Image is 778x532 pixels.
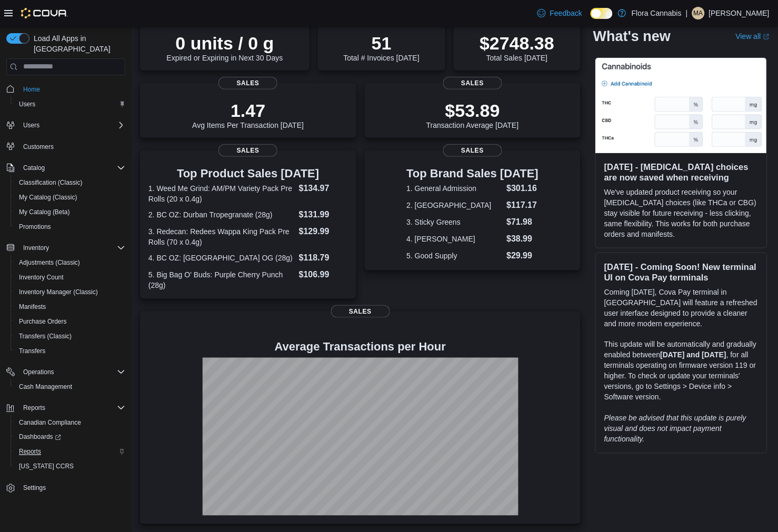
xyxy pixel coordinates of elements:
span: Dashboards [15,431,125,444]
a: Inventory Manager (Classic) [15,286,102,298]
dt: 2. [GEOGRAPHIC_DATA] [406,200,502,210]
button: Reports [2,400,129,415]
span: Canadian Compliance [15,416,125,429]
p: $53.89 [426,100,519,121]
span: Customers [23,143,54,151]
a: Transfers [15,345,49,357]
span: Reports [23,404,45,412]
span: Users [23,121,39,129]
span: Reports [19,401,125,414]
button: Purchase Orders [11,314,129,329]
span: Transfers [15,345,125,357]
button: Cash Management [11,379,129,394]
span: Classification (Classic) [19,178,83,187]
span: Adjustments (Classic) [19,258,80,267]
div: Miguel Ambrosio [692,7,705,19]
button: Inventory [19,242,53,254]
span: My Catalog (Classic) [19,193,77,202]
span: [US_STATE] CCRS [19,463,74,471]
span: Home [19,83,125,96]
span: My Catalog (Beta) [19,208,70,216]
span: My Catalog (Classic) [15,191,125,204]
span: Settings [19,481,125,495]
span: Feedback [550,8,582,18]
h3: Top Brand Sales [DATE] [406,167,538,180]
p: 51 [344,33,420,54]
span: Transfers (Classic) [15,330,125,343]
a: Transfers (Classic) [15,330,76,343]
span: Home [23,85,40,94]
span: Catalog [23,164,45,172]
span: Canadian Compliance [19,418,81,427]
dd: $106.99 [299,268,348,281]
p: This update will be automatically and gradually enabled between , for all terminals operating on ... [604,339,759,402]
button: Users [19,119,44,132]
span: Washington CCRS [15,460,125,473]
a: Inventory Count [15,271,68,284]
span: Promotions [15,220,125,233]
p: Coming [DATE], Cova Pay terminal in [GEOGRAPHIC_DATA] will feature a refreshed user interface des... [604,286,759,328]
a: My Catalog (Beta) [15,206,74,218]
span: Catalog [19,162,125,174]
span: Users [19,119,125,132]
h3: Top Product Sales [DATE] [148,167,348,180]
p: Flora Cannabis [632,7,682,19]
button: Adjustments (Classic) [11,255,129,270]
span: Inventory Manager (Classic) [19,288,98,296]
button: Operations [2,365,129,379]
span: MA [694,7,703,19]
button: Users [11,97,129,112]
span: Classification (Classic) [15,176,125,189]
dd: $134.97 [299,182,348,195]
button: Transfers (Classic) [11,329,129,344]
span: Manifests [15,300,125,313]
a: View allExternal link [736,32,770,40]
span: Operations [23,368,54,376]
span: Dashboards [19,433,61,441]
button: Canadian Compliance [11,415,129,430]
button: Promotions [11,219,129,234]
span: Inventory [19,242,125,254]
button: Reports [11,445,129,459]
a: Customers [19,140,58,153]
a: Settings [19,482,50,495]
p: 1.47 [192,100,304,121]
dd: $71.98 [507,216,539,228]
h3: [DATE] - [MEDICAL_DATA] choices are now saved when receiving [604,161,759,182]
p: [PERSON_NAME] [709,7,770,19]
button: Classification (Classic) [11,175,129,190]
dd: $118.79 [299,252,348,264]
span: Operations [19,366,125,378]
div: Expired or Expiring in Next 30 Days [167,33,283,62]
button: Catalog [19,162,49,174]
a: Promotions [15,220,55,233]
button: Users [2,118,129,133]
span: Inventory Manager (Classic) [15,286,125,298]
div: Avg Items Per Transaction [DATE] [192,100,304,129]
svg: External link [763,33,770,39]
dd: $38.99 [507,233,539,245]
span: Promotions [19,223,51,231]
button: Customers [2,139,129,154]
a: Purchase Orders [15,315,71,328]
span: Users [19,100,35,108]
span: Adjustments (Classic) [15,256,125,269]
button: Operations [19,366,58,378]
span: Reports [15,446,125,458]
span: Cash Management [15,380,125,393]
div: Total Sales [DATE] [480,33,554,62]
span: Purchase Orders [15,315,125,328]
button: Home [2,82,129,97]
dt: 3. Redecan: Redees Wappa King Pack Pre Rolls (70 x 0.4g) [148,226,295,247]
button: Inventory Count [11,270,129,285]
button: Inventory [2,240,129,255]
span: Purchase Orders [19,317,67,326]
a: Dashboards [11,430,129,445]
p: 0 units / 0 g [167,33,283,54]
nav: Complex example [6,77,125,524]
span: My Catalog (Beta) [15,206,125,218]
span: Sales [443,144,502,157]
span: Inventory Count [19,273,64,282]
dt: 2. BC OZ: Durban Tropegranate (28g) [148,209,295,220]
span: Reports [19,448,41,456]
